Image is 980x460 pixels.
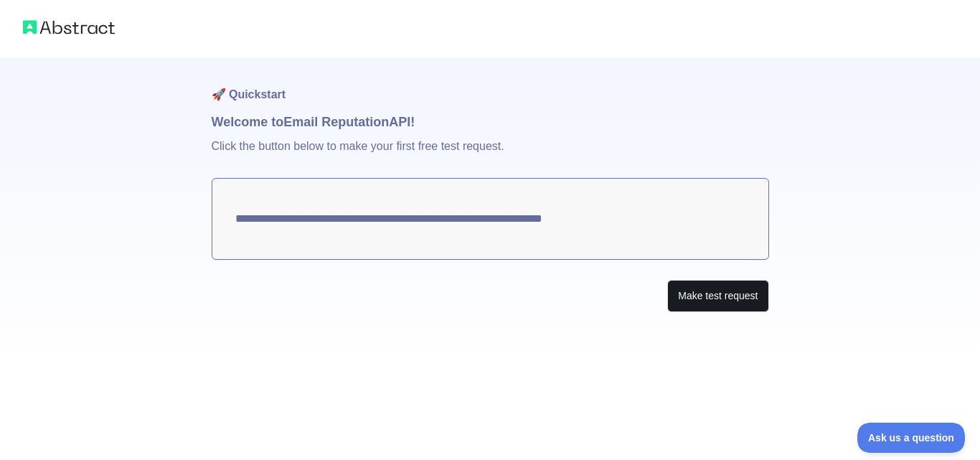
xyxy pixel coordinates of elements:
[212,112,769,132] h1: Welcome to Email Reputation API!
[857,423,966,453] iframe: Toggle Customer Support
[212,57,769,112] h1: 🚀 Quickstart
[667,280,768,312] button: Make test request
[23,17,115,37] img: Abstract logo
[212,132,769,178] p: Click the button below to make your first free test request.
